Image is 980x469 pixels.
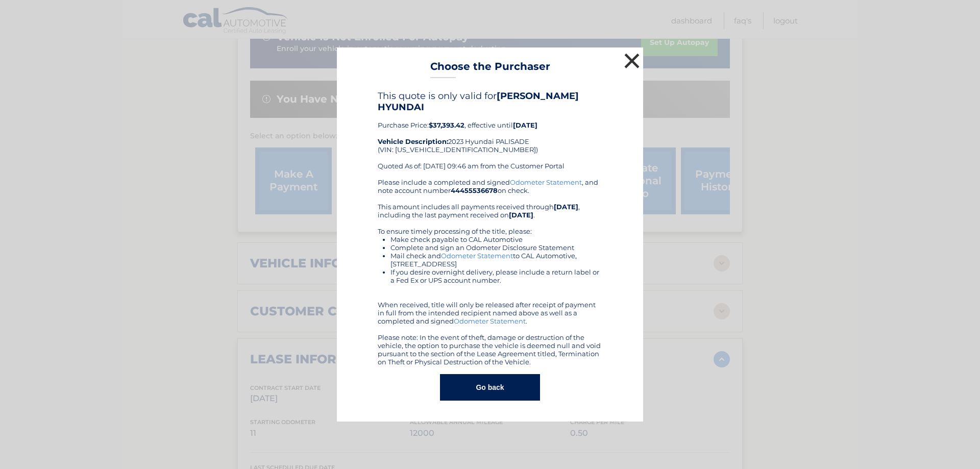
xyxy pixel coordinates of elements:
[378,90,579,113] b: [PERSON_NAME] HYUNDAI
[430,60,550,78] h3: Choose the Purchaser
[510,178,582,186] a: Odometer Statement
[554,203,578,211] b: [DATE]
[378,90,602,113] h4: This quote is only valid for
[441,252,513,260] a: Odometer Statement
[513,121,537,129] b: [DATE]
[378,137,448,145] strong: Vehicle Description:
[378,178,602,366] div: Please include a completed and signed , and note account number on check. This amount includes al...
[509,211,533,219] b: [DATE]
[390,268,602,284] li: If you desire overnight delivery, please include a return label or a Fed Ex or UPS account number.
[440,374,540,401] button: Go back
[390,252,602,268] li: Mail check and to CAL Automotive, [STREET_ADDRESS]
[378,90,602,178] div: Purchase Price: , effective until 2023 Hyundai PALISADE (VIN: [US_VEHICLE_IDENTIFICATION_NUMBER])...
[622,51,642,71] button: ×
[429,121,464,129] b: $37,393.42
[454,317,526,325] a: Odometer Statement
[390,243,602,252] li: Complete and sign an Odometer Disclosure Statement
[451,186,498,194] b: 44455536678
[390,235,602,243] li: Make check payable to CAL Automotive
